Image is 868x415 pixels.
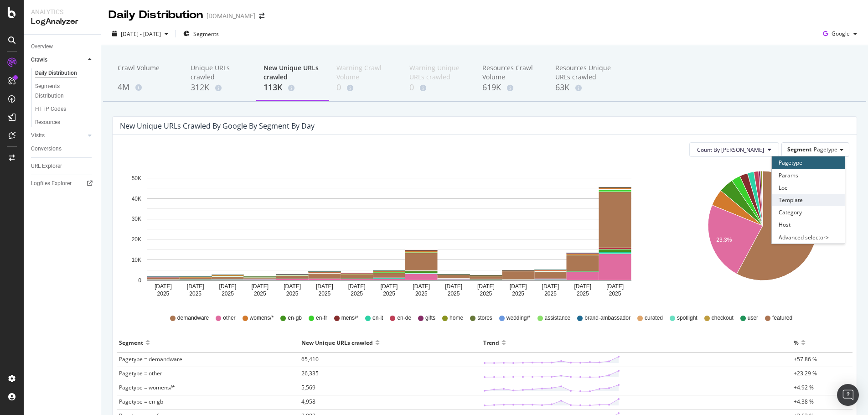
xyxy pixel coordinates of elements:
[316,314,327,322] span: en-fr
[574,283,591,290] text: [DATE]
[415,290,428,297] text: 2025
[555,82,614,93] div: 63K
[397,314,411,322] span: en-de
[31,161,94,171] a: URL Explorer
[787,145,811,153] span: Segment
[108,7,203,23] div: Daily Distribution
[512,290,524,297] text: 2025
[449,314,463,322] span: home
[219,283,237,290] text: [DATE]
[31,42,53,52] div: Overview
[35,118,60,127] div: Resources
[712,314,734,322] span: checkout
[31,179,72,188] div: Logfiles Explorer
[336,63,395,82] div: Warning Crawl Volume
[132,216,141,223] text: 30K
[772,218,845,231] div: Host
[794,335,799,350] div: %
[383,290,395,297] text: 2025
[31,16,93,27] div: LogAnalyzer
[187,283,204,290] text: [DATE]
[814,145,837,153] span: Pagetype
[413,283,430,290] text: [DATE]
[477,314,492,322] span: stores
[772,169,845,182] div: Params
[772,156,845,169] div: Pagetype
[301,384,315,391] span: 5,569
[263,63,322,82] div: New Unique URLs crawled
[35,82,94,101] a: Segments Distribution
[677,164,848,301] svg: A chart.
[483,335,499,350] div: Trend
[348,283,366,290] text: [DATE]
[480,290,492,297] text: 2025
[482,82,541,93] div: 619K
[689,142,779,157] button: Count By [PERSON_NAME]
[341,314,358,322] span: mens/*
[794,384,814,391] span: +4.92 %
[263,82,322,93] div: 113K
[645,314,663,322] span: curated
[31,131,45,140] div: Visits
[448,290,460,297] text: 2025
[31,144,94,154] a: Conversions
[31,144,62,154] div: Conversions
[772,231,845,244] div: Advanced selector >
[119,384,175,391] span: Pagetype = womens/*
[222,290,234,297] text: 2025
[259,13,264,19] div: arrow-right-arrow-left
[748,314,758,322] span: user
[316,283,333,290] text: [DATE]
[555,63,614,82] div: Resources Unique URLs crawled
[132,257,141,263] text: 10K
[119,355,182,363] span: Pagetype = demandware
[35,104,94,114] a: HTTP Codes
[301,335,373,350] div: New Unique URLs crawled
[336,82,395,93] div: 0
[132,236,141,243] text: 20K
[120,121,315,130] div: New Unique URLs crawled by google by Segment by Day
[250,314,274,322] span: womens/*
[544,290,557,297] text: 2025
[301,355,319,363] span: 65,410
[286,290,299,297] text: 2025
[584,314,630,322] span: brand-ambassador
[35,68,77,78] div: Daily Distribution
[35,118,94,127] a: Resources
[319,290,331,297] text: 2025
[31,55,85,65] a: Crawls
[819,26,861,41] button: Google
[577,290,589,297] text: 2025
[132,196,141,202] text: 40K
[155,283,172,290] text: [DATE]
[119,398,163,405] span: Pagetype = en-gb
[716,237,732,243] text: 23.3%
[837,384,859,406] div: Open Intercom Messenger
[772,194,845,206] div: Template
[191,63,249,82] div: Unique URLs crawled
[301,398,315,405] span: 4,958
[832,30,850,37] span: Google
[697,146,764,154] span: Count By Day
[288,314,302,322] span: en-gb
[482,63,541,82] div: Resources Crawl Volume
[121,30,161,38] span: [DATE] - [DATE]
[223,314,235,322] span: other
[118,63,176,81] div: Crawl Volume
[609,290,621,297] text: 2025
[207,11,255,21] div: [DOMAIN_NAME]
[445,283,462,290] text: [DATE]
[157,290,170,297] text: 2025
[35,104,66,114] div: HTTP Codes
[409,63,468,82] div: Warning Unique URLs crawled
[120,164,658,301] svg: A chart.
[138,277,141,284] text: 0
[477,283,495,290] text: [DATE]
[251,283,269,290] text: [DATE]
[189,290,201,297] text: 2025
[191,82,249,93] div: 312K
[794,369,817,377] span: +23.29 %
[425,314,435,322] span: gifts
[31,131,85,140] a: Visits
